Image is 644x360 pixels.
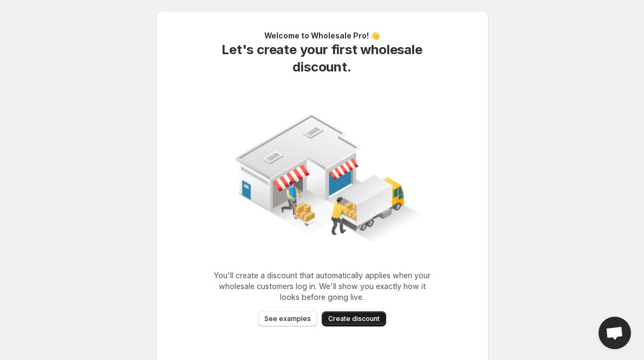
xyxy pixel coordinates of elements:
h2: Let's create your first wholesale discount. [214,41,431,76]
button: Create discount [322,311,386,326]
div: Open chat [599,317,631,349]
h2: Welcome to Wholesale Pro! 👋 [214,30,431,41]
span: See examples [264,315,311,323]
img: Create your first wholesale rule [214,88,431,268]
span: Create discount [328,315,380,323]
button: See examples [258,311,317,326]
p: You'll create a discount that automatically applies when your wholesale customers log in. We'll s... [214,270,431,303]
